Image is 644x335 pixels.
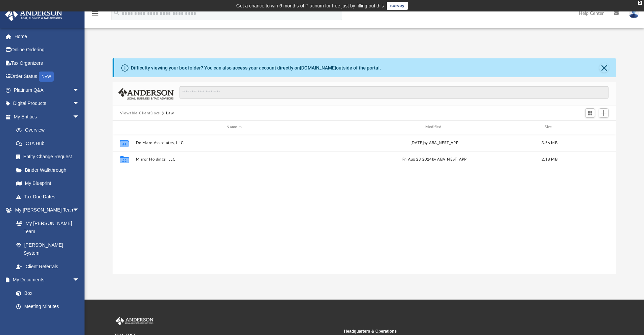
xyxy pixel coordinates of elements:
[9,137,90,150] a: CTA Hub
[5,83,90,97] a: Platinum Q&Aarrow_drop_down
[336,124,533,130] div: Modified
[39,72,54,82] div: NEW
[9,217,83,238] a: My [PERSON_NAME] Team
[91,9,99,18] i: menu
[5,43,90,57] a: Online Ordering
[9,190,90,203] a: Tax Due Dates
[166,110,174,116] button: Law
[566,124,613,130] div: id
[9,300,86,313] a: Meeting Minutes
[73,97,86,111] span: arrow_drop_down
[5,97,90,110] a: Digital Productsarrow_drop_down
[9,238,86,260] a: [PERSON_NAME] System
[116,124,133,130] div: id
[73,83,86,97] span: arrow_drop_down
[136,157,333,162] button: Mirror Holdings, LLC
[542,158,557,161] span: 2.18 MB
[3,8,64,21] img: Anderson Advisors Platinum Portal
[114,316,155,325] img: Anderson Advisors Platinum Portal
[599,63,609,73] button: Close
[5,203,86,217] a: My [PERSON_NAME] Teamarrow_drop_down
[344,328,569,334] small: Headquarters & Operations
[5,70,90,84] a: Order StatusNEW
[180,86,609,99] input: Search files and folders
[9,177,86,190] a: My Blueprint
[336,157,533,163] div: Fri Aug 23 2024 by ABA_NEST_APP
[73,273,86,287] span: arrow_drop_down
[336,140,533,146] div: [DATE] by ABA_NEST_APP
[9,286,83,300] a: Box
[113,9,120,17] i: search
[73,110,86,124] span: arrow_drop_down
[300,65,336,71] a: [DOMAIN_NAME]
[5,110,90,123] a: My Entitiesarrow_drop_down
[638,1,642,5] div: close
[113,134,616,274] div: grid
[9,150,90,164] a: Entity Change Request
[599,108,609,118] button: Add
[91,13,99,18] a: menu
[73,203,86,217] span: arrow_drop_down
[120,110,160,116] button: Viewable-ClientDocs
[585,108,595,118] button: Switch to Grid View
[236,2,384,10] div: Get a chance to win 6 months of Platinum for free just by filling out this
[136,141,333,145] button: De Mare Associates, LLC
[387,2,408,10] a: survey
[9,123,90,137] a: Overview
[135,124,333,130] div: Name
[536,124,563,130] div: Size
[5,56,90,70] a: Tax Organizers
[5,30,90,43] a: Home
[629,8,639,18] img: User Pic
[131,64,381,72] div: Difficulty viewing your box folder? You can also access your account directly on outside of the p...
[9,163,90,177] a: Binder Walkthrough
[5,273,86,287] a: My Documentsarrow_drop_down
[9,260,86,273] a: Client Referrals
[542,141,557,144] span: 3.56 MB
